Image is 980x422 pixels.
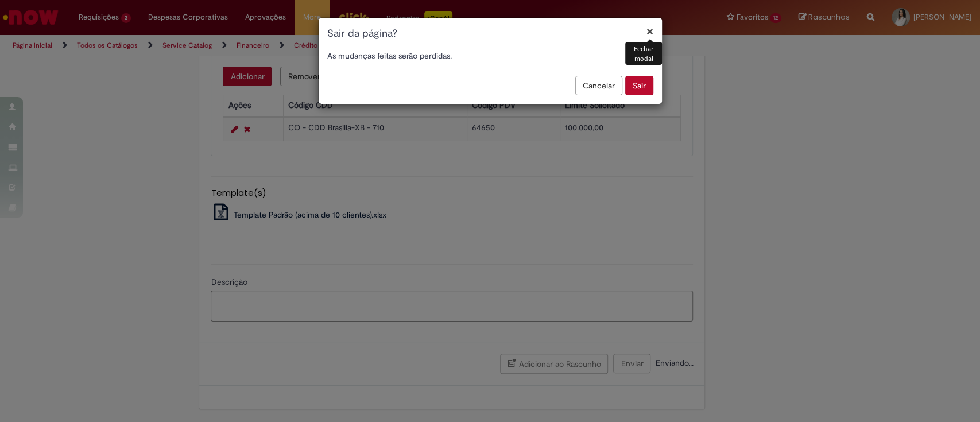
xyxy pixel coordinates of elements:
div: Fechar modal [625,42,661,65]
button: Sair [625,76,653,95]
button: Cancelar [575,76,622,95]
p: As mudanças feitas serão perdidas. [327,50,653,61]
h1: Sair da página? [327,26,653,41]
button: Fechar modal [646,25,653,37]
